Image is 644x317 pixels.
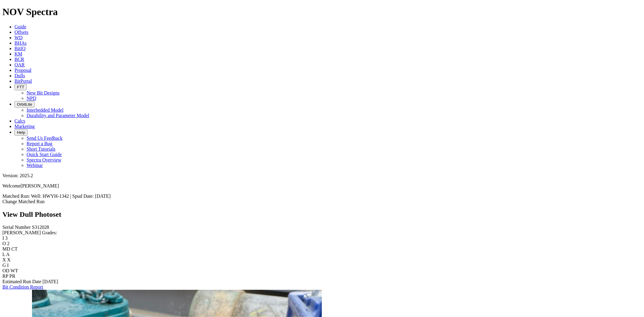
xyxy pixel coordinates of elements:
[14,118,25,123] a: Calcs
[2,183,642,189] p: Welcome
[2,173,642,178] div: Version: 2025.2
[2,263,6,268] label: G
[7,263,9,268] span: I
[27,96,36,101] a: NPD
[14,57,24,62] a: BCR
[11,268,18,273] span: WT
[14,124,35,129] a: Marketing
[2,268,9,273] label: OD
[27,146,56,152] a: Short Tutorials
[27,107,63,113] a: Interbedded Model
[14,68,31,73] a: Proposal
[5,235,8,241] span: 3
[43,279,58,284] span: [DATE]
[14,46,25,51] a: BitIQ
[14,40,27,46] a: BHAs
[2,252,5,257] label: L
[2,225,31,230] label: Serial Number
[2,257,6,262] label: X
[14,101,34,107] button: OrbitLite
[14,62,25,67] a: OAR
[27,163,43,168] a: Webinar
[27,113,89,118] a: Durability and Parameter Model
[2,6,642,18] h1: NOV Spectra
[7,241,10,246] span: 2
[2,246,10,251] label: MD
[2,230,642,235] div: [PERSON_NAME] Grades:
[17,102,32,107] span: OrbitLite
[27,152,62,157] a: Quick Start Guide
[6,252,10,257] span: A
[27,157,61,162] a: Spectra Overview
[17,85,24,89] span: FTT
[14,73,25,78] a: Dulls
[21,183,59,188] span: [PERSON_NAME]
[2,199,45,204] a: Change Matched Run
[2,235,4,241] label: I
[27,90,59,95] a: New Bit Designs
[11,246,18,251] span: CT
[14,35,23,40] a: WD
[9,274,15,279] span: PR
[31,194,111,199] span: Well: HWYH-1342 | Spud Date: [DATE]
[14,78,32,84] a: BitPortal
[14,84,27,90] button: FTT
[2,284,43,290] a: Bit Condition Report
[14,51,22,56] a: KM
[27,136,62,141] a: Send Us Feedback
[2,241,6,246] label: O
[2,194,30,199] span: Matched Run:
[2,274,8,279] label: RP
[14,30,28,35] a: Offsets
[14,24,26,29] a: Guide
[2,210,642,219] h2: View Dull Photoset
[14,129,27,136] button: Help
[7,257,11,262] span: X
[27,141,52,146] a: Report a Bug
[2,279,41,284] label: Estimated Run Date
[32,225,49,230] span: S312028
[17,130,25,135] span: Help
